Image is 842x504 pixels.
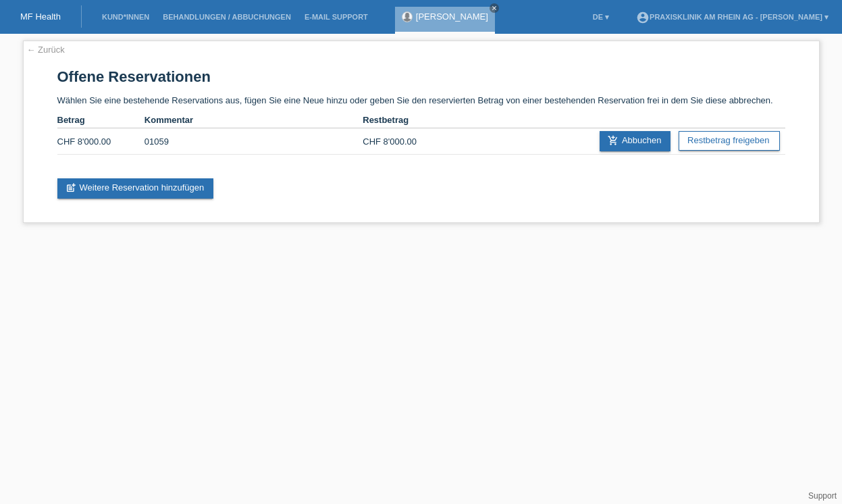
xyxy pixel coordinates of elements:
[57,178,214,199] a: post_addWeitere Reservation hinzufügen
[363,128,450,155] td: CHF 8'000.00
[490,3,499,13] a: close
[586,13,616,21] a: DE ▾
[416,11,488,22] a: [PERSON_NAME]
[363,112,450,128] th: Restbetrag
[144,112,363,128] th: Kommentar
[20,11,61,22] a: MF Health
[679,131,779,151] a: Restbetrag freigeben
[95,13,156,21] a: Kund*innen
[491,5,498,11] i: close
[629,13,835,21] a: account_circlePraxisklinik am Rhein AG - [PERSON_NAME] ▾
[608,135,619,146] i: add_shopping_cart
[636,11,650,24] i: account_circle
[144,128,363,155] td: 01059
[23,41,820,223] div: Wählen Sie eine bestehende Reservations aus, fügen Sie eine Neue hinzu oder geben Sie den reservi...
[600,131,671,151] a: add_shopping_cartAbbuchen
[57,68,785,85] h1: Offene Reservationen
[808,491,837,501] a: Support
[65,182,76,193] i: post_add
[298,13,375,21] a: E-Mail Support
[156,13,298,21] a: Behandlungen / Abbuchungen
[57,128,144,155] td: CHF 8'000.00
[57,112,144,128] th: Betrag
[27,45,65,55] a: ← Zurück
